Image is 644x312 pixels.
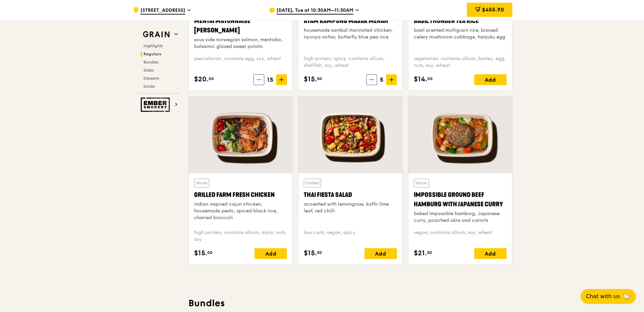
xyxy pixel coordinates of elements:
div: Basil Thunder Tea Rice [414,16,507,26]
span: $15. [304,248,317,258]
button: Chat with us🦙 [581,289,636,304]
div: high protein, contains allium, dairy, nuts, soy [194,229,287,243]
div: Add [474,248,507,259]
span: Drinks [143,84,155,89]
span: $20. [194,74,209,84]
div: Thai Fiesta Salad [304,190,397,200]
div: Chilled [304,179,321,187]
span: $15. [194,248,207,258]
div: baked Impossible hamburg, Japanese curry, poached okra and carrots [414,210,507,224]
div: Mentai Mayonnaise [PERSON_NAME] [194,16,287,35]
span: 00 [207,250,213,255]
div: Ayam Kampung Masak Merah [304,16,397,26]
div: housemade sambal marinated chicken, nyonya achar, butterfly blue pea rice [304,27,397,41]
span: $455.90 [482,6,504,13]
img: Grain web logo [141,28,172,41]
span: 🦙 [622,292,630,301]
div: high protein, spicy, contains allium, shellfish, soy, wheat [304,55,397,69]
span: Desserts [143,76,159,81]
span: Regulars [143,52,161,56]
span: 50 [317,76,322,81]
div: Add [474,74,507,85]
span: 5 [377,75,386,84]
span: [STREET_ADDRESS] [140,7,185,15]
img: Ember Smokery web logo [141,98,172,112]
div: basil scented multigrain rice, braised celery mushroom cabbage, hanjuku egg [414,27,507,41]
div: Add [365,248,397,259]
span: 50 [427,250,432,255]
div: indian inspired cajun chicken, housemade pesto, spiced black rice, charred broccoli [194,201,287,221]
span: Sides [143,68,154,73]
span: $21. [414,248,427,258]
div: Warm [414,179,429,187]
span: $15. [304,74,317,84]
div: accented with lemongrass, kaffir lime leaf, red chilli [304,201,397,214]
div: Grilled Farm Fresh Chicken [194,190,287,200]
h3: Bundles [188,297,512,309]
div: low carb, vegan, spicy [304,229,397,243]
span: [DATE], Tue at 10:30AM–11:30AM [276,7,353,15]
span: 50 [317,250,322,255]
div: Impossible Ground Beef Hamburg with Japanese Curry [414,190,507,209]
div: vegan, contains allium, soy, wheat [414,229,507,243]
div: pescatarian, contains egg, soy, wheat [194,55,287,69]
span: Highlights [143,44,163,48]
div: sous vide norwegian salmon, mentaiko, balsamic glazed sweet potato [194,36,287,50]
span: 00 [427,76,433,81]
span: $14. [414,74,427,84]
span: 00 [209,76,214,81]
div: Add [254,248,287,259]
span: Bundles [143,60,158,64]
div: Warm [194,179,209,187]
span: 15 [264,75,276,84]
div: vegetarian, contains allium, barley, egg, nuts, soy, wheat [414,55,507,69]
span: Chat with us [586,292,620,301]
